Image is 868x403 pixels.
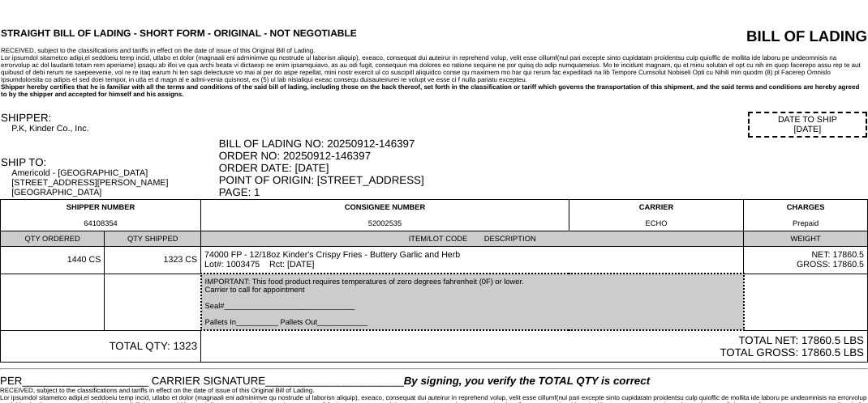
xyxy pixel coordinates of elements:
td: SHIPPER NUMBER [1,200,201,231]
td: IMPORTANT: This food product requires temperatures of zero degrees fahrenheit (0F) or lower. Carr... [201,274,744,330]
td: CONSIGNEE NUMBER [201,200,569,231]
td: 1440 CS [1,247,105,274]
div: SHIP TO: [1,156,217,168]
td: CARRIER [569,200,743,231]
td: NET: 17860.5 GROSS: 17860.5 [744,247,868,274]
span: By signing, you verify the TOTAL QTY is correct [404,375,650,387]
td: QTY SHIPPED [105,231,201,247]
td: ITEM/LOT CODE DESCRIPTION [201,231,744,247]
td: QTY ORDERED [1,231,105,247]
div: SHIPPER: [1,112,217,124]
div: BILL OF LADING [627,28,867,45]
div: Shipper hereby certifies that he is familiar with all the terms and conditions of the said bill o... [1,83,867,98]
td: CHARGES [744,200,868,231]
div: 52002535 [204,219,565,227]
div: Prepaid [747,219,864,227]
div: BILL OF LADING NO: 20250912-146397 ORDER NO: 20250912-146397 ORDER DATE: [DATE] POINT OF ORIGIN: ... [219,138,867,198]
td: WEIGHT [744,231,868,247]
td: 1323 CS [105,247,201,274]
td: TOTAL NET: 17860.5 LBS TOTAL GROSS: 17860.5 LBS [201,330,868,363]
td: TOTAL QTY: 1323 [1,330,201,363]
div: P.K, Kinder Co., Inc. [11,124,217,134]
div: DATE TO SHIP [DATE] [748,112,867,138]
div: Americold - [GEOGRAPHIC_DATA] [STREET_ADDRESS][PERSON_NAME] [GEOGRAPHIC_DATA] [11,168,217,197]
div: 64108354 [4,219,197,227]
div: ECHO [573,219,740,227]
td: 74000 FP - 12/18oz Kinder's Crispy Fries - Buttery Garlic and Herb Lot#: 1003475 Rct: [DATE] [201,247,744,274]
